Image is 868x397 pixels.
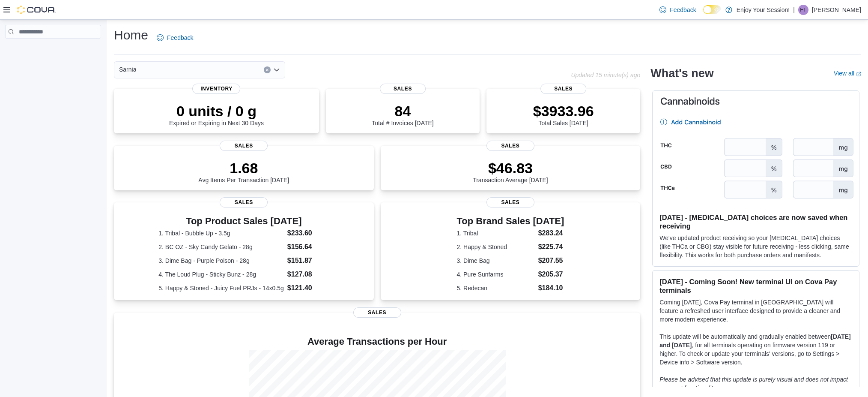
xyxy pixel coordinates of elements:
[192,84,240,94] span: Inventory
[659,213,852,230] h3: [DATE] - [MEDICAL_DATA] choices are now saved when receiving
[5,40,101,61] nav: Complex example
[167,33,193,42] span: Feedback
[650,66,713,80] h2: What's new
[287,283,329,293] dd: $121.40
[538,283,564,293] dd: $184.10
[457,284,535,292] dt: 5. Redecan
[793,5,795,15] p: |
[380,84,426,94] span: Sales
[538,228,564,238] dd: $283.24
[220,141,268,151] span: Sales
[798,5,808,15] div: Franky Thomas
[169,102,264,120] p: 0 units / 0 g
[353,307,401,318] span: Sales
[153,29,197,46] a: Feedback
[538,256,564,266] dd: $207.55
[457,256,535,265] dt: 3. Dime Bag
[158,284,284,292] dt: 5. Happy & Stoned - Juicy Fuel PRJs - 14x0.5g
[457,243,535,251] dt: 2. Happy & Stoned
[538,269,564,280] dd: $205.37
[169,102,264,126] div: Expired or Expiring in Next 30 Days
[17,6,56,14] img: Cova
[473,159,548,183] div: Transaction Average [DATE]
[540,84,587,94] span: Sales
[158,229,284,238] dt: 1. Tribal - Bubble Up - 3.5g
[264,66,271,73] button: Clear input
[737,5,790,15] p: Enjoy Your Session!
[220,197,268,208] span: Sales
[287,228,329,238] dd: $233.60
[486,141,534,151] span: Sales
[198,159,289,177] p: 1.68
[659,298,852,324] p: Coming [DATE], Cova Pay terminal in [GEOGRAPHIC_DATA] will feature a refreshed user interface des...
[659,332,852,367] p: This update will be automatically and gradually enabled between , for all terminals operating on ...
[121,337,633,347] h4: Average Transactions per Hour
[372,102,433,120] p: 84
[856,72,861,77] svg: External link
[659,277,852,295] h3: [DATE] - Coming Soon! New terminal UI on Cova Pay terminals
[659,376,848,391] em: Please be advised that this update is purely visual and does not impact payment functionality.
[473,159,548,177] p: $46.83
[457,270,535,279] dt: 4. Pure Sunfarms
[656,1,699,18] a: Feedback
[533,102,594,126] div: Total Sales [DATE]
[158,216,329,226] h3: Top Product Sales [DATE]
[670,6,696,14] span: Feedback
[538,242,564,252] dd: $225.74
[703,5,721,14] input: Dark Mode
[287,256,329,266] dd: $151.87
[457,229,535,238] dt: 1. Tribal
[158,270,284,279] dt: 4. The Loud Plug - Sticky Bunz - 28g
[834,70,861,77] a: View allExternal link
[158,243,284,251] dt: 2. BC OZ - Sky Candy Gelato - 28g
[287,242,329,252] dd: $156.64
[571,72,640,78] p: Updated 15 minute(s) ago
[533,102,594,120] p: $3933.96
[812,5,861,15] p: [PERSON_NAME]
[273,66,280,73] button: Open list of options
[659,234,852,259] p: We've updated product receiving so your [MEDICAL_DATA] choices (like THCa or CBG) stay visible fo...
[287,269,329,280] dd: $127.08
[114,27,148,44] h1: Home
[486,197,534,208] span: Sales
[198,159,289,183] div: Avg Items Per Transaction [DATE]
[158,256,284,265] dt: 3. Dime Bag - Purple Poison - 28g
[119,64,136,75] span: Sarnia
[457,216,564,226] h3: Top Brand Sales [DATE]
[800,5,807,15] span: FT
[372,102,433,126] div: Total # Invoices [DATE]
[703,14,704,15] span: Dark Mode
